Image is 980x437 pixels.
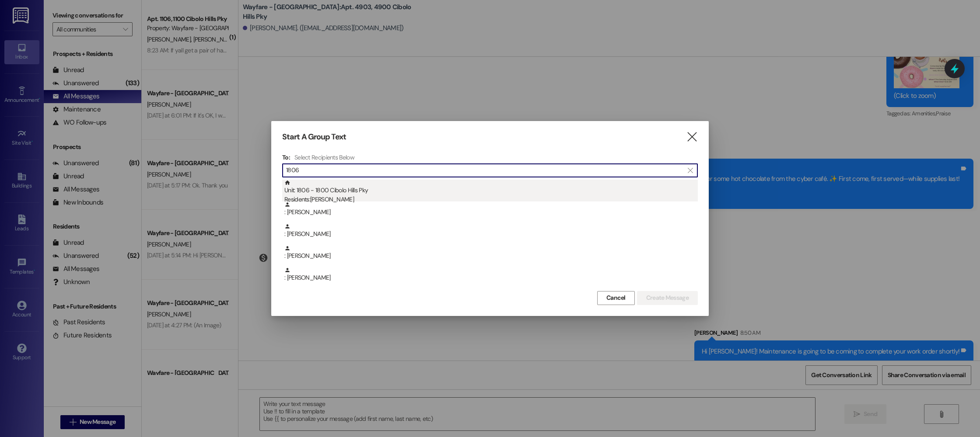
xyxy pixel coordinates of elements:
[282,245,698,267] div: : [PERSON_NAME]
[284,223,698,239] div: : [PERSON_NAME]
[282,180,698,201] div: Unit: 1806 - 1800 Cibolo Hills PkyResidents:[PERSON_NAME]
[646,293,689,302] span: Create Message
[284,245,698,260] div: : [PERSON_NAME]
[284,267,698,282] div: : [PERSON_NAME]
[637,291,698,305] button: Create Message
[597,291,635,305] button: Cancel
[284,195,698,204] div: Residents: [PERSON_NAME]
[286,164,683,177] input: Search for any contact or apartment
[282,201,698,223] div: : [PERSON_NAME]
[282,132,346,142] h3: Start A Group Text
[606,293,626,302] span: Cancel
[683,164,697,177] button: Clear text
[282,223,698,245] div: : [PERSON_NAME]
[282,153,290,161] h3: To:
[688,167,693,174] i: 
[294,153,354,161] h4: Select Recipients Below
[284,180,698,205] div: Unit: 1806 - 1800 Cibolo Hills Pky
[284,201,698,217] div: : [PERSON_NAME]
[282,267,698,289] div: : [PERSON_NAME]
[686,132,698,142] i: 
